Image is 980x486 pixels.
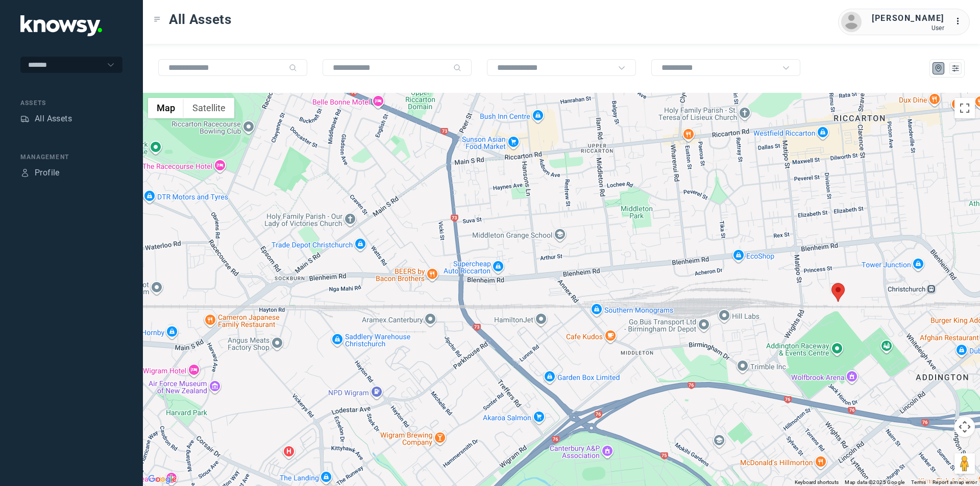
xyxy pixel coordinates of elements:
a: Terms (opens in new tab) [911,479,926,485]
div: List [951,64,960,73]
button: Toggle fullscreen view [954,98,975,118]
a: Open this area in Google Maps (opens a new window) [145,473,179,486]
button: Show satellite imagery [184,98,234,118]
div: Profile [20,168,30,177]
div: [PERSON_NAME] [872,12,944,24]
button: Show street map [148,98,184,118]
a: AssetsAll Assets [20,113,72,125]
div: Assets [20,98,122,108]
div: Search [453,64,461,72]
img: avatar.png [841,12,862,32]
div: Search [289,64,297,72]
div: Profile [35,167,60,179]
a: ProfileProfile [20,167,60,179]
span: Map data ©2025 Google [845,479,904,485]
div: Management [20,152,122,162]
div: Assets [20,114,30,123]
button: Drag Pegman onto the map to open Street View [954,453,975,474]
div: User [872,24,944,32]
div: Toggle Menu [154,16,161,23]
div: : [954,15,967,28]
a: Report a map error [933,479,977,485]
div: Map [934,64,943,73]
button: Keyboard shortcuts [795,479,839,486]
img: Application Logo [20,15,102,36]
button: Map camera controls [954,417,975,437]
tspan: ... [955,17,965,25]
span: All Assets [169,10,232,29]
div: : [954,15,967,29]
div: All Assets [35,113,72,125]
img: Google [145,473,179,486]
